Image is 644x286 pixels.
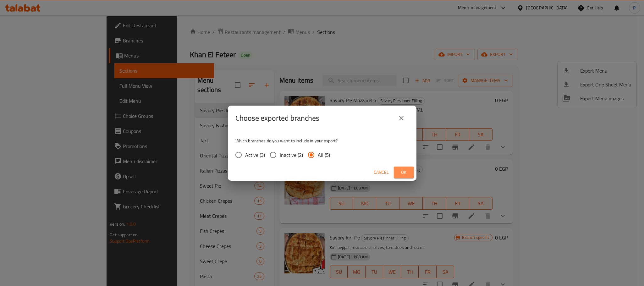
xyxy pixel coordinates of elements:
button: Ok [394,167,414,178]
span: Inactive (2) [280,151,303,159]
button: Cancel [371,167,391,178]
button: close [394,111,409,126]
span: Ok [399,168,409,176]
span: Cancel [374,168,389,176]
span: Active (3) [245,151,265,159]
span: All (5) [318,151,330,159]
h2: Choose exported branches [235,113,319,123]
p: Which branches do you want to include in your export? [235,138,409,144]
